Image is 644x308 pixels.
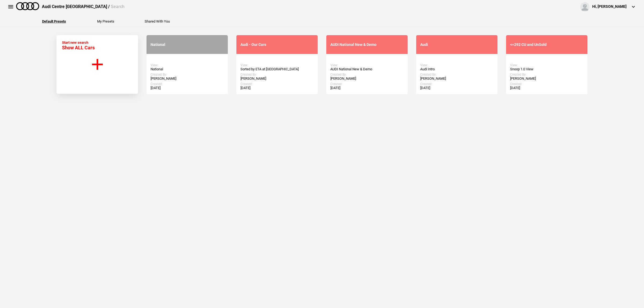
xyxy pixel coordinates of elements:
[56,35,138,94] button: Start new search Show ALL Cars
[42,4,125,10] div: Audi Centre [GEOGRAPHIC_DATA] /
[151,76,224,81] div: [PERSON_NAME]
[330,82,404,86] div: Created:
[510,76,583,81] div: [PERSON_NAME]
[510,42,583,47] div: <=292 CU and UnSold
[240,63,314,67] div: View:
[510,67,583,71] div: Snoop 1.0 View
[151,42,224,47] div: National
[151,63,224,67] div: View:
[62,45,95,50] span: Show ALL Cars
[330,76,404,81] div: [PERSON_NAME]
[510,82,583,86] div: Created:
[42,20,66,23] button: Default Presets
[97,20,114,23] button: My Presets
[16,2,39,10] img: audi.png
[145,20,170,23] button: Shared With You
[592,4,627,9] div: Hi, [PERSON_NAME]
[240,42,314,47] div: Audi - Our Cars
[420,82,493,86] div: Created:
[240,76,314,81] div: [PERSON_NAME]
[510,86,583,90] div: [DATE]
[420,86,493,90] div: [DATE]
[330,63,404,67] div: View:
[330,73,404,76] div: Created By:
[420,42,493,47] div: Audi
[330,42,404,47] div: AUDI National New & Demo
[330,67,404,71] div: AUDI National New & Demo
[420,73,493,76] div: Created By:
[240,86,314,90] div: [DATE]
[151,67,224,71] div: National
[151,82,224,86] div: Created:
[510,63,583,67] div: View:
[151,73,224,76] div: Created By:
[111,4,125,9] span: Search
[240,67,314,71] div: Sorted by ETA at [GEOGRAPHIC_DATA]
[510,73,583,76] div: Created By:
[420,67,493,71] div: Audi Intro
[151,86,224,90] div: [DATE]
[330,86,404,90] div: [DATE]
[240,82,314,86] div: Created:
[420,63,493,67] div: View:
[240,73,314,76] div: Created By:
[62,41,95,50] div: Start new search
[420,76,493,81] div: [PERSON_NAME]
